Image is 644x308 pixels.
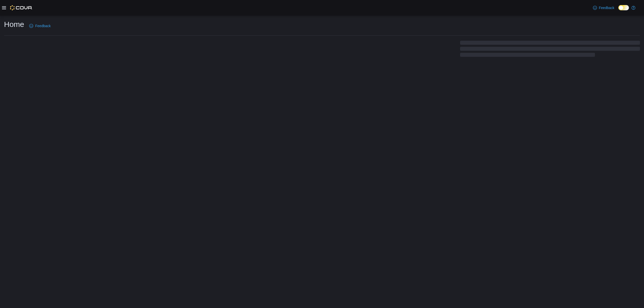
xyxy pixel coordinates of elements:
[35,23,51,28] span: Feedback
[618,5,629,10] input: Dark Mode
[599,5,614,10] span: Feedback
[460,42,640,58] span: Loading
[591,3,616,13] a: Feedback
[618,10,619,11] span: Dark Mode
[10,5,32,10] img: Cova
[4,19,24,29] h1: Home
[27,21,53,31] a: Feedback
